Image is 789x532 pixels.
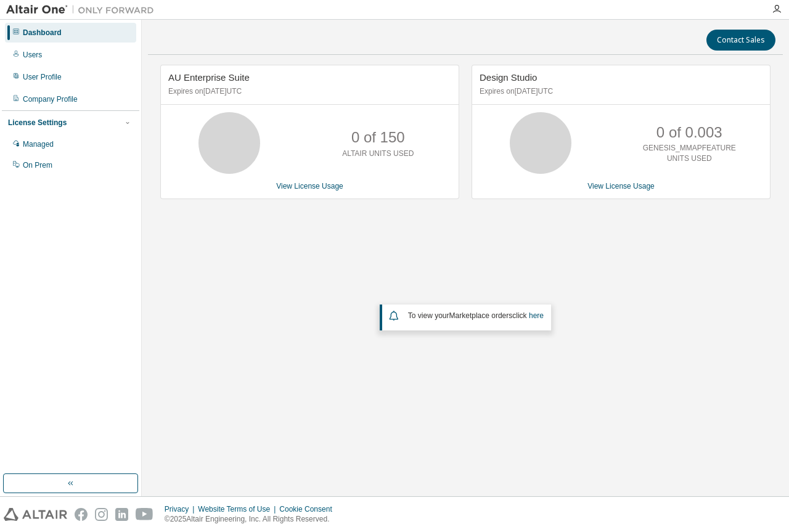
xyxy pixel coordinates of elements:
[351,127,405,148] p: 0 of 150
[640,143,738,164] p: GENESIS_MMAPFEATURE UNITS USED
[23,94,78,104] div: Company Profile
[706,30,775,51] button: Contact Sales
[95,508,108,521] img: instagram.svg
[168,72,250,83] span: AU Enterprise Suite
[23,28,62,38] div: Dashboard
[449,311,513,320] em: Marketplace orders
[8,118,67,128] div: License Settings
[480,86,759,97] p: Expires on [DATE] UTC
[656,122,722,143] p: 0 of 0.003
[23,72,62,82] div: User Profile
[6,4,160,16] img: Altair One
[480,72,537,83] span: Design Studio
[342,149,414,159] p: ALTAIR UNITS USED
[23,160,52,170] div: On Prem
[168,86,448,97] p: Expires on [DATE] UTC
[587,182,655,190] a: View License Usage
[4,508,67,521] img: altair_logo.svg
[276,182,343,190] a: View License Usage
[198,504,279,514] div: Website Terms of Use
[165,504,198,514] div: Privacy
[279,504,339,514] div: Cookie Consent
[408,311,544,320] span: To view your click
[23,50,42,60] div: Users
[23,139,54,149] div: Managed
[136,508,153,521] img: youtube.svg
[529,311,544,320] a: here
[165,514,340,525] p: © 2025 Altair Engineering, Inc. All Rights Reserved.
[115,508,128,521] img: linkedin.svg
[75,508,88,521] img: facebook.svg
